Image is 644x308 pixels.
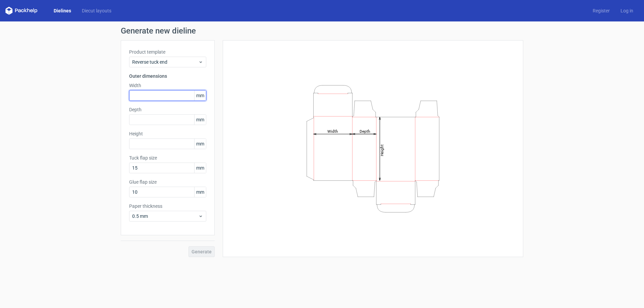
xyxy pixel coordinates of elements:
label: Product template [129,49,206,55]
a: Log in [615,7,639,14]
label: Height [129,130,206,137]
label: Paper thickness [129,203,206,209]
label: Glue flap size [129,179,206,185]
span: mm [194,163,206,173]
tspan: Depth [360,129,370,133]
a: Dielines [48,7,76,14]
tspan: Height [380,144,384,156]
label: Tuck flap size [129,155,206,161]
h3: Outer dimensions [129,73,206,79]
span: mm [194,90,206,101]
label: Width [129,82,206,89]
span: mm [194,139,206,149]
span: mm [194,187,206,197]
a: Register [587,7,615,14]
tspan: Width [327,129,338,133]
a: Diecut layouts [76,7,117,14]
label: Depth [129,106,206,113]
span: 0.5 mm [132,213,198,220]
span: Reverse tuck end [132,59,198,65]
h1: Generate new dieline [121,27,523,35]
span: mm [194,115,206,125]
